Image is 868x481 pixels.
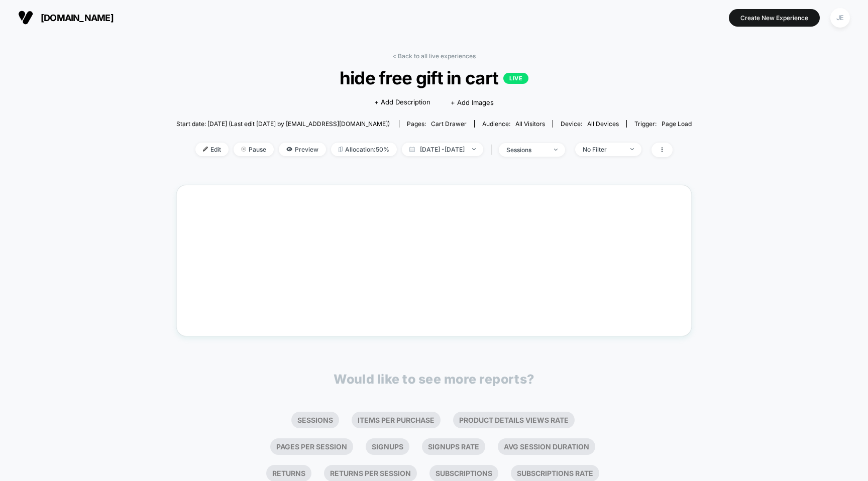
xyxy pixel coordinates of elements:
[630,148,634,150] img: end
[392,52,476,60] a: < Back to all live experiences
[241,147,246,152] img: end
[451,98,494,106] span: + Add Images
[498,438,595,455] li: Avg Session Duration
[453,412,575,428] li: Product Details Views Rate
[339,147,343,152] img: rebalance
[291,412,339,428] li: Sessions
[366,438,409,455] li: Signups
[472,148,476,150] img: end
[352,412,441,428] li: Items Per Purchase
[488,143,499,157] span: |
[431,120,467,128] span: cart drawer
[334,372,534,387] p: Would like to see more reports?
[374,97,430,107] span: + Add Description
[422,438,485,455] li: Signups Rate
[203,147,208,152] img: edit
[18,10,33,25] img: Visually logo
[234,143,274,156] span: Pause
[331,143,397,156] span: Allocation: 50%
[729,9,820,27] button: Create New Experience
[553,120,626,128] span: Device:
[583,146,623,153] div: No Filter
[202,67,666,88] span: hide free gift in cart
[515,120,545,128] span: All Visitors
[506,146,547,154] div: sessions
[402,143,483,156] span: [DATE] - [DATE]
[176,120,390,128] span: Start date: [DATE] (Last edit [DATE] by [EMAIL_ADDRESS][DOMAIN_NAME])
[830,8,850,28] div: JE
[554,149,558,151] img: end
[270,438,353,455] li: Pages Per Session
[634,120,692,128] div: Trigger:
[827,8,853,28] button: JE
[587,120,619,128] span: all devices
[279,143,326,156] span: Preview
[662,120,692,128] span: Page Load
[41,13,114,23] span: [DOMAIN_NAME]
[15,10,117,26] button: [DOMAIN_NAME]
[482,120,545,128] div: Audience:
[409,147,415,152] img: calendar
[503,73,528,84] p: LIVE
[195,143,229,156] span: Edit
[407,120,467,128] div: Pages:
